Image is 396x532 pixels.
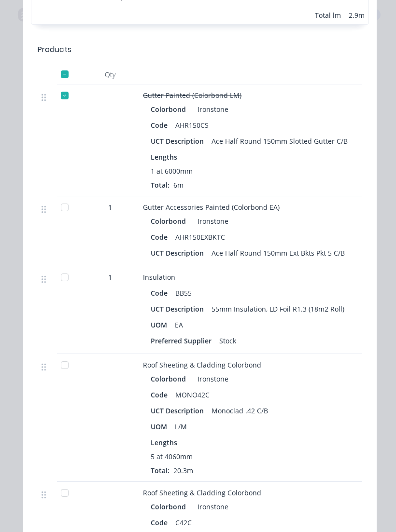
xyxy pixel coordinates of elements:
div: Stock [215,334,240,348]
div: UCT Description [151,404,208,418]
div: Colorbond [151,372,190,386]
div: Ironstone [194,214,228,228]
div: Code [151,286,171,300]
div: Monoclad .42 C/B [208,404,272,418]
div: EA [171,318,187,332]
span: 20.3m [170,466,197,475]
span: Total: [151,466,170,475]
div: Qty [81,65,139,84]
div: Colorbond [151,214,190,228]
div: UCT Description [151,302,208,316]
div: Products [38,44,71,55]
div: Ace Half Round 150mm Slotted Gutter C/B [208,134,352,148]
div: L/M [171,420,191,434]
div: AHR150EXBKTC [171,230,229,244]
span: 1 at 6000mm [151,166,193,176]
div: Ironstone [194,102,228,116]
span: Roof Sheeting & Cladding Colorbond [143,360,261,369]
div: Colorbond [151,102,190,116]
div: Code [151,230,171,244]
span: 6m [170,180,187,190]
div: UOM [151,318,171,332]
span: Lengths [151,152,177,162]
span: Roof Sheeting & Cladding Colorbond [143,488,261,497]
span: Lengths [151,437,177,448]
div: Ironstone [194,372,228,386]
span: 1 [108,202,112,212]
span: 1 [108,272,112,282]
div: Ironstone [194,500,228,514]
div: MONO42C [171,388,213,402]
div: C42C [171,516,196,530]
div: UOM [151,420,171,434]
div: Total lm [315,10,341,20]
div: 55mm Insulation, LD Foil R1.3 (18m2 Roll) [208,302,348,316]
div: Preferred Supplier [151,334,215,348]
div: Code [151,118,171,132]
div: Code [151,516,171,530]
span: 5 at 4060mm [151,451,193,462]
div: UCT Description [151,134,208,148]
span: Total: [151,180,170,190]
span: Gutter Accessories Painted (Colorbond EA) [143,203,280,212]
div: UCT Description [151,246,208,260]
div: 2.9m [349,10,365,20]
div: Colorbond [151,500,190,514]
div: Ace Half Round 150mm Ext Bkts Pkt 5 C/B [208,246,349,260]
span: Gutter Painted (Colorbond LM) [143,91,241,100]
div: BB55 [171,286,196,300]
div: AHR150CS [171,118,212,132]
div: Code [151,388,171,402]
span: Insulation [143,273,175,282]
